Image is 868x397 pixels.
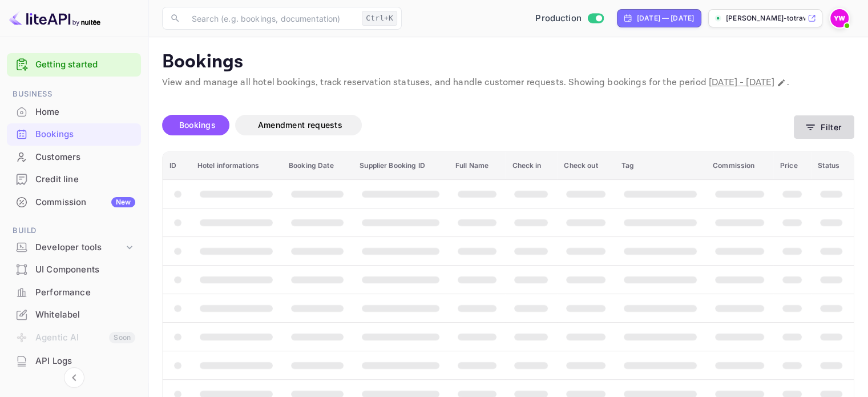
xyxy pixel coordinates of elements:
[35,308,135,322] div: Whitelabel
[7,282,141,304] div: Performance
[35,151,135,164] div: Customers
[191,152,282,180] th: Hotel informations
[35,128,135,141] div: Bookings
[7,259,141,281] div: UI Components
[7,53,141,77] div: Getting started
[7,191,141,212] a: CommissionNew
[111,197,135,207] div: New
[35,173,135,186] div: Credit line
[794,115,854,139] button: Filter
[7,282,141,303] a: Performance
[162,115,794,135] div: account-settings tabs
[637,13,694,23] div: [DATE] — [DATE]
[353,152,449,180] th: Supplier Booking ID
[7,238,141,258] div: Developer tools
[362,11,397,26] div: Ctrl+K
[7,350,141,371] a: API Logs
[7,191,141,214] div: CommissionNew
[7,350,141,372] div: API Logs
[709,77,774,89] span: [DATE] - [DATE]
[7,169,141,190] a: Credit line
[64,367,84,388] button: Collapse navigation
[35,196,135,209] div: Commission
[776,77,787,89] button: Change date range
[7,146,141,169] div: Customers
[35,286,135,299] div: Performance
[449,152,506,180] th: Full Name
[7,101,141,123] div: Home
[35,241,124,254] div: Developer tools
[163,152,191,180] th: ID
[7,304,141,325] a: Whitelabel
[7,123,141,145] a: Bookings
[557,152,615,180] th: Check out
[9,9,100,27] img: LiteAPI logo
[773,152,811,180] th: Price
[35,106,135,119] div: Home
[179,120,216,130] span: Bookings
[35,263,135,276] div: UI Components
[7,123,141,146] div: Bookings
[258,120,342,130] span: Amendment requests
[162,76,854,90] p: View and manage all hotel bookings, track reservation statuses, and handle customer requests. Sho...
[35,58,135,71] a: Getting started
[7,259,141,280] a: UI Components
[531,12,608,25] div: Switch to Sandbox mode
[706,152,773,180] th: Commission
[7,146,141,167] a: Customers
[811,152,854,180] th: Status
[7,88,141,101] span: Business
[282,152,353,180] th: Booking Date
[7,304,141,326] div: Whitelabel
[7,101,141,122] a: Home
[7,224,141,237] span: Build
[615,152,706,180] th: Tag
[726,13,805,23] p: [PERSON_NAME]-totravel...
[7,169,141,191] div: Credit line
[162,51,854,74] p: Bookings
[35,355,135,368] div: API Logs
[185,7,357,30] input: Search (e.g. bookings, documentation)
[505,152,557,180] th: Check in
[535,12,582,25] span: Production
[830,9,849,27] img: Yahav Winkler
